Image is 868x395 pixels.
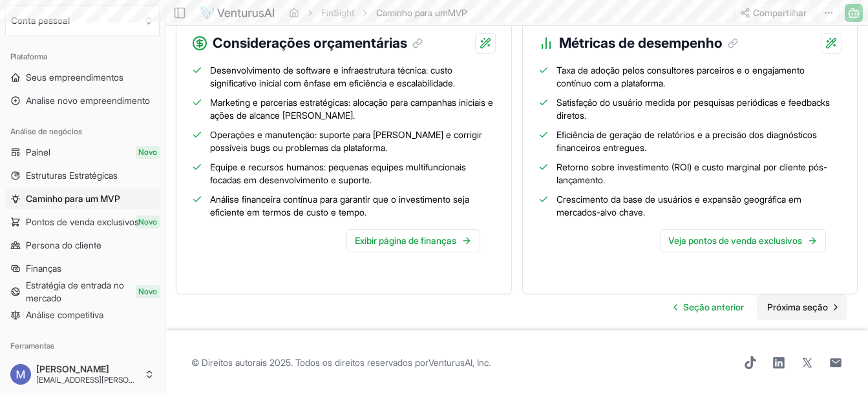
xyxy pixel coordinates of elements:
font: Métricas de desempenho [559,33,723,54]
button: [PERSON_NAME][EMAIL_ADDRESS][PERSON_NAME][DOMAIN_NAME] [5,359,160,390]
span: Pontos de venda exclusivos [26,216,139,228]
a: VenturusAI, Inc [429,357,489,368]
a: Seus empreendimentos [5,67,160,88]
span: © Direitos autorais 2025. Todos os direitos reservados por . [191,356,491,369]
a: Ir para a próxima página [757,294,847,320]
img: ACg8ocJOTAT4AvTH7KrpXw0CEvdaDpmzWn7ymv3HZ7NyGu83PhNhoA=s96-c [10,364,31,385]
a: Pontos de venda exclusivosNovo [5,212,160,232]
span: Desenvolvimento de software e infraestrutura técnica: custo significativo inicial com ênfase em e... [210,64,496,90]
div: Plataforma [5,46,160,67]
font: Considerações orçamentárias [213,33,407,54]
span: Painel [26,146,50,159]
span: Seus empreendimentos [26,71,123,84]
a: Estratégia de entrada no mercadoNovo [5,281,160,302]
a: Estruturas Estratégicas [5,165,160,186]
a: Veja pontos de venda exclusivos [660,229,826,252]
span: Próxima seção [767,301,828,314]
span: [EMAIL_ADDRESS][PERSON_NAME][DOMAIN_NAME] [36,375,139,385]
span: Equipe e recursos humanos: pequenas equipes multifuncionais focadas em desenvolvimento e suporte. [210,161,496,187]
span: Satisfação do usuário medida por pesquisas periódicas e feedbacks diretos. [556,96,842,122]
span: Análise financeira contínua para garantir que o investimento seja eficiente em termos de custo e ... [210,193,496,219]
font: Veja pontos de venda exclusivos [668,234,802,247]
div: Ferramentas [5,336,160,356]
span: Retorno sobre investimento (ROI) e custo marginal por cliente pós-lançamento. [556,161,842,187]
span: Estratégia de entrada no mercado [26,279,154,305]
div: Análise de negócios [5,121,160,142]
span: Novo [136,285,160,298]
span: Crescimento da base de usuários e expansão geográfica em mercados-alvo chave. [556,193,842,219]
a: Exibir página de finanças [346,229,480,252]
a: Caminho para um MVP [5,188,160,209]
span: Finanças [26,262,61,275]
span: Operações e manutenção: suporte para [PERSON_NAME] e corrigir possíveis bugs ou problemas da plat... [210,128,496,154]
span: Análise competitiva [26,309,103,321]
span: Taxa de adoção pelos consultores parceiros e o engajamento contínuo com a plataforma. [556,64,842,90]
a: PainelNovo [5,142,160,163]
span: Novo [136,216,160,228]
span: Eficiência de geração de relatórios e a precisão dos diagnósticos financeiros entregues. [556,128,842,154]
span: [PERSON_NAME] [36,363,139,375]
span: Persona do cliente [26,239,101,252]
span: Estruturas Estratégicas [26,169,118,182]
span: Caminho para um MVP [26,192,120,205]
a: Persona do cliente [5,235,160,256]
span: Analise novo empreendimento [26,94,150,107]
nav: paginação [664,294,847,320]
font: Exibir página de finanças [355,234,456,247]
span: Seção anterior [683,301,744,314]
a: Análise competitiva [5,305,160,325]
a: Finanças [5,258,160,279]
span: Marketing e parcerias estratégicas: alocação para campanhas iniciais e ações de alcance [PERSON_N... [210,96,496,122]
a: Ir para a página anterior [664,294,754,320]
span: Novo [136,146,160,159]
a: Analise novo empreendimento [5,90,160,111]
